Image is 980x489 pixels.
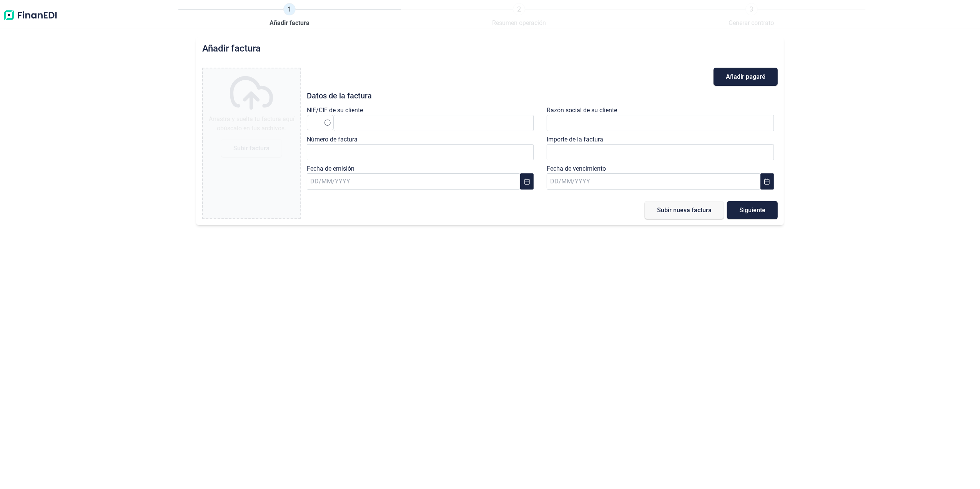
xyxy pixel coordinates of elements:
label: Fecha de vencimiento [547,164,606,173]
button: Añadir pagaré [714,68,778,86]
span: Siguiente [739,207,765,213]
button: Subir nueva factura [645,201,724,219]
label: NIF/CIF de su cliente [307,106,363,115]
span: 1 [283,3,296,15]
span: Añadir pagaré [726,74,765,80]
input: DD/MM/YYYY [307,173,520,190]
button: Siguiente [727,201,778,219]
span: Añadir factura [270,18,309,28]
img: Logo de aplicación [3,3,58,28]
label: Número de factura [307,135,358,144]
h3: Datos de la factura [307,92,778,100]
label: Importe de la factura [547,135,603,144]
button: Choose Date [520,173,534,190]
button: Choose Date [760,173,774,190]
label: Fecha de emisión [307,164,354,173]
span: Subir nueva factura [657,207,712,213]
h2: Añadir factura [202,43,261,54]
input: DD/MM/YYYY [547,173,760,190]
div: Seleccione un país [324,115,333,130]
label: Razón social de su cliente [547,106,617,115]
a: 1Añadir factura [270,3,309,28]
